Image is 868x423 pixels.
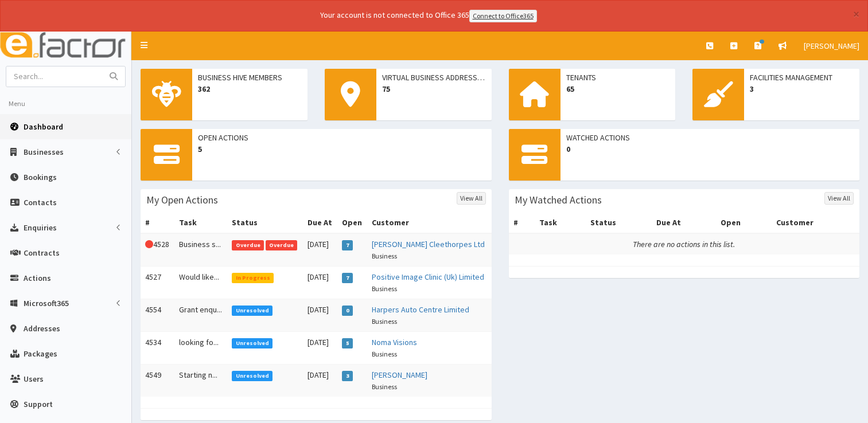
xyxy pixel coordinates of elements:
[342,371,353,381] span: 3
[198,72,302,83] span: Business Hive Members
[232,338,273,348] span: Unresolved
[24,172,57,182] span: Bookings
[174,266,227,299] td: Would like...
[853,8,859,20] button: ×
[232,240,264,250] span: Overdue
[24,399,53,409] span: Support
[24,273,51,283] span: Actions
[227,212,303,233] th: Status
[232,305,273,316] span: Unresolved
[372,337,417,347] a: Noma Visions
[382,72,486,83] span: Virtual Business Addresses
[367,212,491,233] th: Customer
[750,83,854,95] span: 3
[303,331,337,364] td: [DATE]
[372,304,469,315] a: Harpers Auto Centre Limited
[174,212,227,233] th: Task
[586,212,652,233] th: Status
[266,240,298,250] span: Overdue
[146,195,218,205] h3: My Open Actions
[232,371,273,381] span: Unresolved
[303,299,337,331] td: [DATE]
[198,83,302,95] span: 362
[535,212,586,233] th: Task
[457,192,486,205] a: View All
[509,212,535,233] th: #
[342,240,353,250] span: 7
[303,266,337,299] td: [DATE]
[750,72,854,83] span: Facilities Management
[382,83,486,95] span: 75
[24,197,57,207] span: Contacts
[652,212,716,233] th: Due At
[174,299,227,331] td: Grant enqu...
[772,212,859,233] th: Customer
[372,272,484,282] a: Positive Image Clinic (Uk) Limited
[566,143,854,155] span: 0
[372,350,397,358] small: Business
[824,192,854,205] a: View All
[372,239,485,249] a: [PERSON_NAME] Cleethorpes Ltd
[174,331,227,364] td: looking fo...
[303,233,337,267] td: [DATE]
[198,132,486,143] span: Open Actions
[198,143,486,155] span: 5
[566,83,670,95] span: 65
[6,66,103,87] input: Search...
[633,239,735,249] i: There are no actions in this list.
[342,273,353,283] span: 7
[303,212,337,233] th: Due At
[141,212,174,233] th: #
[342,338,353,348] span: 5
[337,212,367,233] th: Open
[93,9,764,22] div: Your account is not connected to Office 365
[24,122,63,132] span: Dashboard
[232,273,274,283] span: In Progress
[24,298,69,308] span: Microsoft365
[716,212,772,233] th: Open
[372,252,397,260] small: Business
[141,331,174,364] td: 4534
[145,240,153,248] i: This Action is overdue!
[24,147,64,157] span: Businesses
[174,364,227,397] td: Starting n...
[141,364,174,397] td: 4549
[303,364,337,397] td: [DATE]
[804,41,859,51] span: [PERSON_NAME]
[372,382,397,391] small: Business
[24,323,60,334] span: Addresses
[469,10,537,22] a: Connect to Office365
[141,266,174,299] td: 4527
[141,233,174,267] td: 4528
[24,248,60,258] span: Contracts
[24,348,57,359] span: Packages
[372,284,397,293] small: Business
[342,305,353,316] span: 0
[795,32,868,60] a: [PERSON_NAME]
[372,317,397,326] small: Business
[24,374,44,384] span: Users
[24,222,57,233] span: Enquiries
[566,72,670,83] span: Tenants
[566,132,854,143] span: Watched Actions
[174,233,227,267] td: Business s...
[141,299,174,331] td: 4554
[372,370,427,380] a: [PERSON_NAME]
[515,195,602,205] h3: My Watched Actions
